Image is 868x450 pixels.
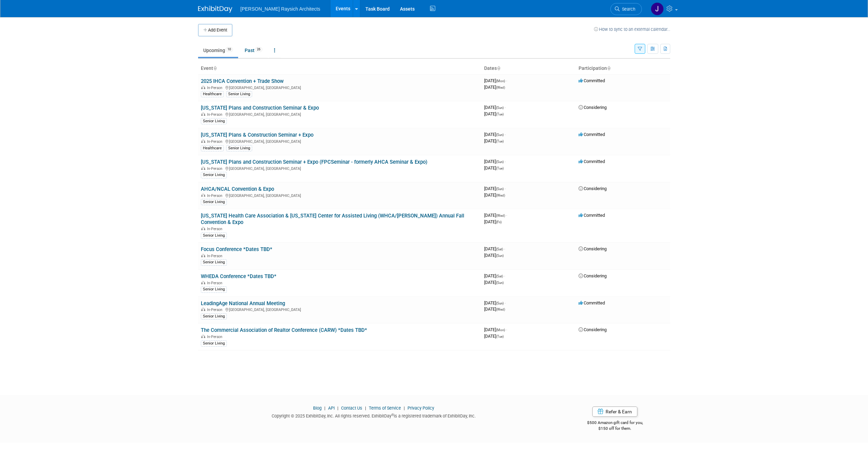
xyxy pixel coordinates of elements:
[496,112,504,116] span: (Tue)
[505,105,506,110] span: -
[579,327,607,332] span: Considering
[201,192,479,198] div: [GEOGRAPHIC_DATA], [GEOGRAPHIC_DATA]
[201,111,479,117] div: [GEOGRAPHIC_DATA], [GEOGRAPHIC_DATA]
[579,132,605,137] span: Committed
[496,214,505,217] span: (Wed)
[496,328,505,332] span: (Mon)
[201,300,285,307] a: LeadingAge National Annual Meeting
[239,44,268,57] a: Past26
[496,301,504,305] span: (Sun)
[201,132,313,138] a: [US_STATE] Plans & Construction Seminar + Expo
[201,91,224,97] div: Healthcare
[391,413,394,417] sup: ®
[201,86,205,89] img: In-Person Event
[198,44,238,57] a: Upcoming10
[207,193,224,198] span: In-Person
[402,405,406,411] span: |
[496,335,504,338] span: (Tue)
[579,213,605,218] span: Committed
[579,300,605,305] span: Committed
[336,405,340,411] span: |
[207,139,224,144] span: In-Person
[576,63,670,74] th: Participation
[496,166,504,170] span: (Tue)
[201,165,479,171] div: [GEOGRAPHIC_DATA], [GEOGRAPHIC_DATA]
[313,405,322,411] a: Blog
[484,246,505,251] span: [DATE]
[594,27,670,32] a: How to sync to an external calendar...
[407,405,434,411] a: Privacy Policy
[201,281,205,284] img: In-Person Event
[213,65,217,71] a: Sort by Event Name
[484,327,507,332] span: [DATE]
[496,220,502,224] span: (Fri)
[323,405,327,411] span: |
[201,193,205,197] img: In-Person Event
[201,159,427,165] a: [US_STATE] Plans and Construction Seminar + Expo (FPCSeminar - formerly AHCA Seminar & Expo)
[328,405,335,411] a: API
[201,105,319,111] a: [US_STATE] Plans and Construction Seminar & Expo
[496,187,504,191] span: (Sun)
[496,254,504,258] span: (Sun)
[201,307,479,312] div: [GEOGRAPHIC_DATA], [GEOGRAPHIC_DATA]
[506,213,507,218] span: -
[610,3,642,15] a: Search
[207,254,224,258] span: In-Person
[484,334,504,339] span: [DATE]
[496,106,504,110] span: (Sun)
[579,78,605,83] span: Committed
[201,85,479,90] div: [GEOGRAPHIC_DATA], [GEOGRAPHIC_DATA]
[201,199,227,205] div: Senior Living
[363,405,368,411] span: |
[201,313,227,320] div: Senior Living
[226,91,252,97] div: Senior Living
[241,6,320,12] span: [PERSON_NAME] Raysich Architects
[484,159,506,164] span: [DATE]
[506,327,507,332] span: -
[592,407,637,417] a: Refer & Earn
[496,160,504,164] span: (Sun)
[207,308,224,312] span: In-Person
[579,159,605,164] span: Committed
[505,159,506,164] span: -
[201,145,224,151] div: Healthcare
[201,254,205,257] img: In-Person Event
[484,105,506,110] span: [DATE]
[201,340,227,347] div: Senior Living
[560,426,670,432] div: $150 off for them.
[207,166,224,171] span: In-Person
[225,47,233,52] span: 10
[496,193,505,197] span: (Wed)
[484,273,505,278] span: [DATE]
[198,63,481,74] th: Event
[201,308,205,311] img: In-Person Event
[505,132,506,137] span: -
[207,335,224,339] span: In-Person
[201,112,205,116] img: In-Person Event
[651,2,664,15] img: Jenna Hammer
[201,273,276,279] a: WHEDA Conference *Dates TBD*
[504,246,505,251] span: -
[579,186,607,191] span: Considering
[484,186,506,191] span: [DATE]
[198,6,232,13] img: ExhibitDay
[496,308,505,311] span: (Wed)
[201,233,227,239] div: Senior Living
[201,78,284,84] a: 2025 IHCA Convention + Trade Show
[201,139,205,143] img: In-Person Event
[497,65,500,71] a: Sort by Start Date
[579,273,607,278] span: Considering
[496,281,504,285] span: (Sun)
[484,219,502,224] span: [DATE]
[207,227,224,231] span: In-Person
[496,139,504,143] span: (Tue)
[484,85,505,90] span: [DATE]
[505,300,506,305] span: -
[201,166,205,170] img: In-Person Event
[201,335,205,338] img: In-Person Event
[484,138,504,143] span: [DATE]
[484,132,506,137] span: [DATE]
[579,246,607,251] span: Considering
[496,247,503,251] span: (Sat)
[201,227,205,230] img: In-Person Event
